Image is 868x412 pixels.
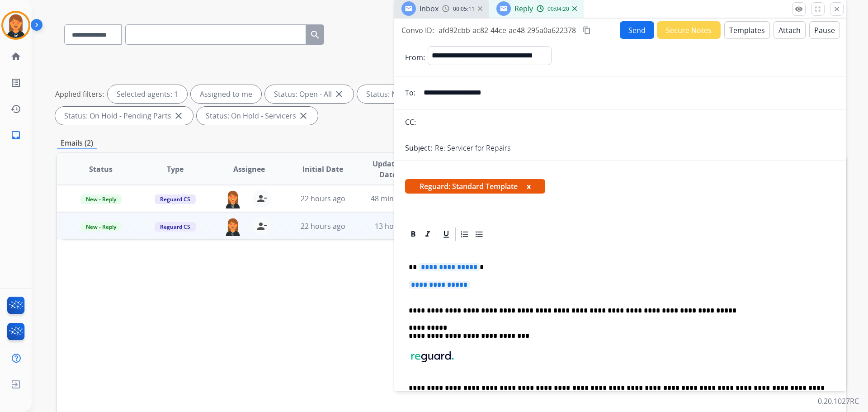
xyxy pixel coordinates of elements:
mat-icon: close [334,89,344,99]
p: CC: [405,117,416,128]
p: Subject: [405,142,432,153]
span: 00:05:11 [453,5,475,13]
mat-icon: fullscreen [814,5,822,13]
mat-icon: person_remove [256,221,267,232]
span: 22 hours ago [301,194,345,204]
button: Send [620,21,654,39]
p: Re: Servicer for Repairs [435,142,510,153]
mat-icon: home [10,51,21,62]
span: Status [89,164,113,175]
span: 48 minutes ago [371,194,423,204]
p: Applied filters: [55,89,104,99]
span: Initial Date [302,164,343,175]
div: Bullet List [472,227,486,241]
span: 00:04:20 [547,5,569,13]
span: Assignee [233,164,265,175]
button: Attach [774,21,806,39]
span: Reguard: Standard Template [405,179,545,194]
img: agent-avatar [224,189,242,208]
div: Status: On Hold - Pending Parts [55,107,193,125]
span: Reply [514,4,533,14]
mat-icon: close [298,110,309,121]
mat-icon: person_remove [256,193,267,204]
mat-icon: inbox [10,130,21,141]
span: New - Reply [80,194,122,204]
span: 22 hours ago [301,221,345,231]
mat-icon: search [310,29,321,40]
span: New - Reply [80,222,122,232]
button: Templates [724,21,770,39]
span: afd92cbb-ac82-44ce-ae48-295a0a622378 [439,25,576,35]
mat-icon: remove_red_eye [795,5,803,13]
div: Assigned to me [191,85,261,103]
button: x [527,181,531,192]
mat-icon: close [833,5,841,13]
div: Status: New - Initial [357,85,453,103]
span: Reguard CS [155,194,196,204]
span: Inbox [420,4,439,14]
div: Status: Open - All [265,85,354,103]
mat-icon: history [10,104,21,114]
p: To: [405,87,415,98]
p: From: [405,52,425,63]
div: Status: On Hold - Servicers [197,107,318,125]
div: Ordered List [458,227,472,241]
img: agent-avatar [224,217,242,236]
img: avatar [3,13,28,38]
div: Underline [439,227,453,241]
mat-icon: list_alt [10,77,21,88]
button: Pause [809,21,840,39]
span: Reguard CS [155,222,196,232]
div: Bold [406,227,420,241]
div: Selected agents: 1 [108,85,187,103]
p: Convo ID: [401,25,434,36]
span: Updated Date [368,158,409,180]
p: 0.20.1027RC [818,396,859,407]
div: Italic [421,227,434,241]
p: Emails (2) [57,137,97,149]
button: Secure Notes [657,21,721,39]
mat-icon: close [173,110,184,121]
span: Type [167,164,184,175]
mat-icon: content_copy [583,26,591,34]
span: 13 hours ago [375,221,420,231]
